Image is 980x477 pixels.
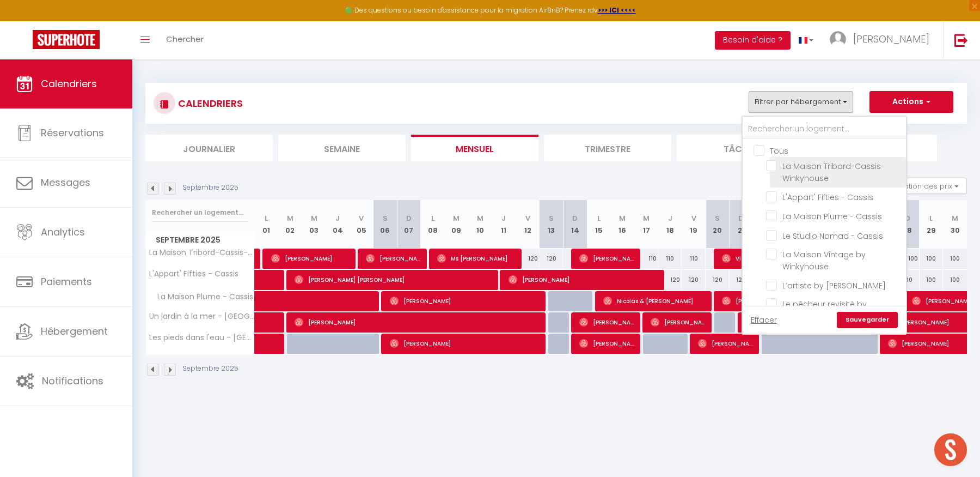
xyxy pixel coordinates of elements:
[619,213,626,224] abbr: M
[715,213,720,224] abbr: S
[431,213,434,224] abbr: L
[896,200,920,249] th: 28
[148,312,256,321] span: Un jardin à la mer - [GEOGRAPHIC_DATA] - By WinkyHouse
[643,213,650,224] abbr: M
[158,21,212,59] a: Chercher
[295,269,494,290] span: [PERSON_NAME] [PERSON_NAME]
[295,312,542,333] span: [PERSON_NAME]
[782,161,885,184] span: La Maison Tribord-Cassis-Winkyhouse
[782,280,886,291] span: L’artiste by [PERSON_NAME]
[335,213,340,224] abbr: J
[715,31,791,50] button: Besoin d'aide ?
[411,135,538,161] li: Mensuel
[579,333,635,354] span: [PERSON_NAME]
[658,200,682,249] th: 18
[722,248,802,269] span: Vit [PERSON_NAME]
[359,213,364,224] abbr: V
[896,270,920,290] div: 100
[691,213,696,224] abbr: V
[278,200,302,249] th: 02
[730,200,754,249] th: 21
[41,176,90,189] span: Messages
[42,374,103,388] span: Notifications
[148,334,256,342] span: Les pieds dans l'eau - [GEOGRAPHIC_DATA] - By WinkyHouse
[166,33,204,45] span: Chercher
[706,200,730,249] th: 20
[682,270,706,290] div: 120
[954,33,968,47] img: logout
[677,135,804,161] li: Tâches
[182,364,238,374] p: Septembre 2025
[501,213,506,224] abbr: J
[943,200,967,249] th: 30
[148,249,256,257] span: La Maison Tribord-Cassis-Winkyhouse
[525,213,530,224] abbr: V
[265,213,268,224] abbr: L
[658,270,682,290] div: 120
[896,249,920,269] div: 100
[853,32,929,46] span: [PERSON_NAME]
[682,200,706,249] th: 19
[929,213,933,224] abbr: L
[33,30,100,49] img: Super Booking
[152,203,248,222] input: Rechercher un logement...
[722,291,778,311] span: [PERSON_NAME]
[749,91,853,113] button: Filtrer par hébergement
[563,200,587,249] th: 14
[41,77,97,90] span: Calendriers
[782,249,866,272] span: La Maison Vintage by Winkyhouse
[437,248,517,269] span: Ms [PERSON_NAME]
[611,200,635,249] th: 16
[444,200,468,249] th: 09
[830,31,846,47] img: ...
[579,312,635,333] span: [PERSON_NAME]
[540,200,563,249] th: 13
[698,333,754,354] span: [PERSON_NAME]
[587,200,611,249] th: 15
[540,249,563,269] div: 120
[905,213,910,224] abbr: D
[668,213,672,224] abbr: J
[468,200,492,249] th: 10
[366,248,422,269] span: [PERSON_NAME]
[145,135,273,161] li: Journalier
[41,225,85,239] span: Analytics
[751,314,777,326] a: Effacer
[516,249,540,269] div: 120
[41,126,104,140] span: Réservations
[406,213,412,224] abbr: D
[651,312,707,333] span: [PERSON_NAME]
[390,291,542,311] span: [PERSON_NAME]
[920,200,944,249] th: 29
[742,116,907,335] div: Filtrer par hébergement
[920,249,944,269] div: 100
[943,270,967,290] div: 100
[869,91,953,113] button: Actions
[658,249,682,269] div: 110
[287,213,293,224] abbr: M
[492,200,516,249] th: 11
[597,213,601,224] abbr: L
[373,200,397,249] th: 06
[822,21,943,59] a: ... [PERSON_NAME]
[738,213,744,224] abbr: D
[516,200,540,249] th: 12
[706,270,730,290] div: 120
[397,200,421,249] th: 07
[886,178,967,194] button: Gestion des prix
[255,200,279,249] th: 01
[41,275,92,288] span: Paiements
[421,200,445,249] th: 08
[598,5,636,15] a: >>> ICI <<<<
[943,249,967,269] div: 100
[146,232,254,248] span: Septembre 2025
[579,248,635,269] span: [PERSON_NAME]
[634,249,658,269] div: 110
[952,213,958,224] abbr: M
[302,200,326,249] th: 03
[920,270,944,290] div: 100
[326,200,350,249] th: 04
[603,291,707,311] span: Nicolas & [PERSON_NAME]
[350,200,373,249] th: 05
